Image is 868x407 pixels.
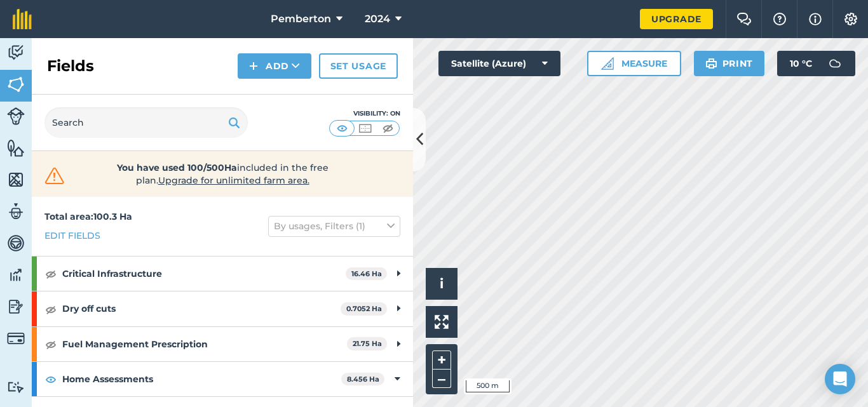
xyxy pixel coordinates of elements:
[809,11,822,27] img: svg+xml;base64,PHN2ZyB4bWxucz0iaHR0cDovL3d3dy53My5vcmcvMjAwMC9zdmciIHdpZHRoPSIxNyIgaGVpZ2h0PSIxNy...
[32,291,413,326] div: Dry off cuts0.7052 Ha
[432,350,451,370] button: +
[7,170,25,189] img: svg+xml;base64,PHN2ZyB4bWxucz0iaHR0cDovL3d3dy53My5vcmcvMjAwMC9zdmciIHdpZHRoPSI1NiIgaGVpZ2h0PSI2MC...
[822,51,848,76] img: svg+xml;base64,PD94bWwgdmVyc2lvbj0iMS4wIiBlbmNvZGluZz0idXRmLTgiPz4KPCEtLSBHZW5lcmF0b3I6IEFkb2JlIE...
[426,268,458,300] button: i
[44,211,132,222] strong: Total area : 100.3 Ha
[7,330,25,347] img: svg+xml;base64,PD94bWwgdmVyc2lvbj0iMS4wIiBlbmNvZGluZz0idXRmLTgiPz4KPCEtLSBHZW5lcmF0b3I6IEFkb2JlIE...
[32,327,413,361] div: Fuel Management Prescription21.75 Ha
[271,11,331,27] span: Pemberton
[432,370,451,388] button: –
[62,362,341,396] strong: Home Assessments
[32,257,413,291] div: Critical Infrastructure16.46 Ha
[45,302,57,317] img: svg+xml;base64,PHN2ZyB4bWxucz0iaHR0cDovL3d3dy53My5vcmcvMjAwMC9zdmciIHdpZHRoPSIxOCIgaGVpZ2h0PSIyNC...
[117,162,237,173] strong: You have used 100/500Ha
[7,75,25,94] img: svg+xml;base64,PHN2ZyB4bWxucz0iaHR0cDovL3d3dy53My5vcmcvMjAwMC9zdmciIHdpZHRoPSI1NiIgaGVpZ2h0PSI2MC...
[694,51,765,76] button: Print
[62,327,347,361] strong: Fuel Management Prescription
[772,13,787,25] img: A question mark icon
[438,51,560,76] button: Satellite (Azure)
[7,138,25,157] img: svg+xml;base64,PHN2ZyB4bWxucz0iaHR0cDovL3d3dy53My5vcmcvMjAwMC9zdmciIHdpZHRoPSI1NiIgaGVpZ2h0PSI2MC...
[640,9,713,29] a: Upgrade
[44,229,100,243] a: Edit fields
[87,161,358,187] span: included in the free plan .
[825,364,855,394] div: Open Intercom Messenger
[319,53,398,79] a: Set usage
[7,381,25,393] img: svg+xml;base64,PD94bWwgdmVyc2lvbj0iMS4wIiBlbmNvZGluZz0idXRmLTgiPz4KPCEtLSBHZW5lcmF0b3I6IEFkb2JlIE...
[843,13,858,25] img: A cog icon
[7,107,25,125] img: svg+xml;base64,PD94bWwgdmVyc2lvbj0iMS4wIiBlbmNvZGluZz0idXRmLTgiPz4KPCEtLSBHZW5lcmF0b3I6IEFkb2JlIE...
[705,56,717,71] img: svg+xml;base64,PHN2ZyB4bWxucz0iaHR0cDovL3d3dy53My5vcmcvMjAwMC9zdmciIHdpZHRoPSIxOSIgaGVpZ2h0PSIyNC...
[7,234,25,253] img: svg+xml;base64,PD94bWwgdmVyc2lvbj0iMS4wIiBlbmNvZGluZz0idXRmLTgiPz4KPCEtLSBHZW5lcmF0b3I6IEFkb2JlIE...
[353,339,382,348] strong: 21.75 Ha
[13,9,32,29] img: fieldmargin Logo
[351,269,382,278] strong: 16.46 Ha
[268,216,400,236] button: By usages, Filters (1)
[777,51,855,76] button: 10 °C
[249,58,258,74] img: svg+xml;base64,PHN2ZyB4bWxucz0iaHR0cDovL3d3dy53My5vcmcvMjAwMC9zdmciIHdpZHRoPSIxNCIgaGVpZ2h0PSIyNC...
[334,122,350,135] img: svg+xml;base64,PHN2ZyB4bWxucz0iaHR0cDovL3d3dy53My5vcmcvMjAwMC9zdmciIHdpZHRoPSI1MCIgaGVpZ2h0PSI0MC...
[587,51,681,76] button: Measure
[32,362,413,396] div: Home Assessments8.456 Ha
[329,109,400,119] div: Visibility: On
[365,11,390,27] span: 2024
[380,122,396,135] img: svg+xml;base64,PHN2ZyB4bWxucz0iaHR0cDovL3d3dy53My5vcmcvMjAwMC9zdmciIHdpZHRoPSI1MCIgaGVpZ2h0PSI0MC...
[790,51,812,76] span: 10 ° C
[47,56,94,76] h2: Fields
[736,13,752,25] img: Two speech bubbles overlapping with the left bubble in the forefront
[7,265,25,284] img: svg+xml;base64,PD94bWwgdmVyc2lvbj0iMS4wIiBlbmNvZGluZz0idXRmLTgiPz4KPCEtLSBHZW5lcmF0b3I6IEFkb2JlIE...
[435,315,449,329] img: Four arrows, one pointing top left, one top right, one bottom right and the last bottom left
[238,53,311,79] button: Add
[45,371,57,387] img: svg+xml;base64,PHN2ZyB4bWxucz0iaHR0cDovL3d3dy53My5vcmcvMjAwMC9zdmciIHdpZHRoPSIxOCIgaGVpZ2h0PSIyNC...
[347,375,379,384] strong: 8.456 Ha
[601,57,614,70] img: Ruler icon
[44,107,248,138] input: Search
[228,115,240,130] img: svg+xml;base64,PHN2ZyB4bWxucz0iaHR0cDovL3d3dy53My5vcmcvMjAwMC9zdmciIHdpZHRoPSIxOSIgaGVpZ2h0PSIyNC...
[45,337,57,352] img: svg+xml;base64,PHN2ZyB4bWxucz0iaHR0cDovL3d3dy53My5vcmcvMjAwMC9zdmciIHdpZHRoPSIxOCIgaGVpZ2h0PSIyNC...
[42,161,403,187] a: You have used 100/500Haincluded in the free plan.Upgrade for unlimited farm area.
[42,166,67,185] img: svg+xml;base64,PHN2ZyB4bWxucz0iaHR0cDovL3d3dy53My5vcmcvMjAwMC9zdmciIHdpZHRoPSIzMiIgaGVpZ2h0PSIzMC...
[440,276,444,291] span: i
[7,43,25,62] img: svg+xml;base64,PD94bWwgdmVyc2lvbj0iMS4wIiBlbmNvZGluZz0idXRmLTgiPz4KPCEtLSBHZW5lcmF0b3I6IEFkb2JlIE...
[357,122,373,135] img: svg+xml;base64,PHN2ZyB4bWxucz0iaHR0cDovL3d3dy53My5vcmcvMjAwMC9zdmciIHdpZHRoPSI1MCIgaGVpZ2h0PSI0MC...
[158,175,309,186] span: Upgrade for unlimited farm area.
[346,304,382,313] strong: 0.7052 Ha
[7,297,25,316] img: svg+xml;base64,PD94bWwgdmVyc2lvbj0iMS4wIiBlbmNvZGluZz0idXRmLTgiPz4KPCEtLSBHZW5lcmF0b3I6IEFkb2JlIE...
[62,257,346,291] strong: Critical Infrastructure
[7,202,25,221] img: svg+xml;base64,PD94bWwgdmVyc2lvbj0iMS4wIiBlbmNvZGluZz0idXRmLTgiPz4KPCEtLSBHZW5lcmF0b3I6IEFkb2JlIE...
[62,291,341,326] strong: Dry off cuts
[45,266,57,281] img: svg+xml;base64,PHN2ZyB4bWxucz0iaHR0cDovL3d3dy53My5vcmcvMjAwMC9zdmciIHdpZHRoPSIxOCIgaGVpZ2h0PSIyNC...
